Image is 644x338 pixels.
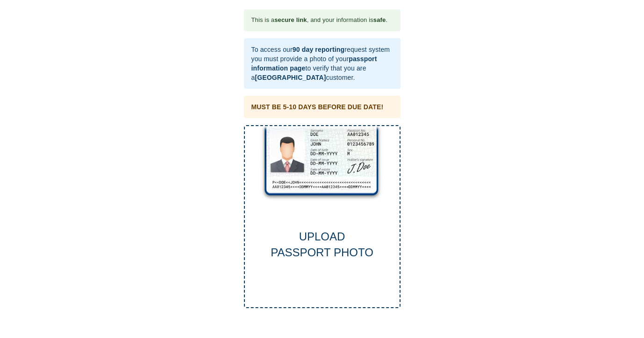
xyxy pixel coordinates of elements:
[293,46,344,53] b: 90 day reporting
[255,74,326,81] b: [GEOGRAPHIC_DATA]
[274,16,307,23] b: secure link
[373,16,386,23] b: safe
[251,41,393,86] div: To access our request system you must provide a photo of your to verify that you are a customer.
[251,102,384,112] div: MUST BE 5-10 DAYS BEFORE DUE DATE!
[245,229,400,261] div: UPLOAD PASSPORT PHOTO
[251,12,388,28] div: This is a , and your information is .
[251,55,377,72] b: passport information page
